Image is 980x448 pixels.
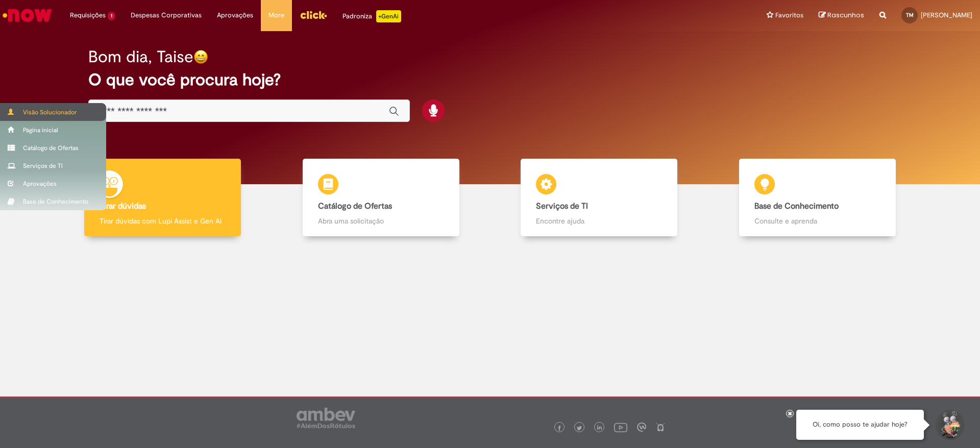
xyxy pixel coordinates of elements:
[108,12,115,20] span: 1
[775,10,803,20] span: Favoritos
[557,426,562,431] img: logo_footer_facebook.png
[934,410,965,440] button: Iniciar Conversa de Suporte
[597,425,602,431] img: logo_footer_linkedin.png
[297,408,355,428] img: logo_footer_ambev_rotulo_gray.png
[217,10,253,20] span: Aprovações
[827,10,864,20] span: Rascunhos
[318,216,444,226] p: Abra uma solicitação
[318,201,392,211] b: Catálogo de Ofertas
[70,10,106,20] span: Requisições
[100,201,146,211] b: Tirar dúvidas
[88,48,193,66] h2: Bom dia, Taise
[536,216,662,226] p: Encontre ajuda
[268,10,284,20] span: More
[708,159,927,237] a: Base de Conhecimento Consulte e aprenda
[906,12,914,18] span: TM
[54,159,272,237] a: Tirar dúvidas Tirar dúvidas com Lupi Assist e Gen Ai
[88,71,892,89] h2: O que você procura hoje?
[131,10,202,20] span: Despesas Corporativas
[536,201,588,211] b: Serviços de TI
[819,11,864,20] a: Rascunhos
[656,422,665,432] img: logo_footer_naosei.png
[614,420,627,434] img: logo_footer_youtube.png
[193,49,208,64] img: happy-face.png
[577,426,582,431] img: logo_footer_twitter.png
[376,10,401,22] p: +GenAi
[272,159,491,237] a: Catálogo de Ofertas Abra uma solicitação
[300,7,327,22] img: click_logo_yellow_360x200.png
[754,201,839,211] b: Base de Conhecimento
[1,5,54,26] img: ServiceNow
[100,216,226,226] p: Tirar dúvidas com Lupi Assist e Gen Ai
[921,11,972,19] span: [PERSON_NAME]
[342,10,401,22] div: Padroniza
[637,422,646,432] img: logo_footer_workplace.png
[490,159,708,237] a: Serviços de TI Encontre ajuda
[754,216,880,226] p: Consulte e aprenda
[796,410,924,440] div: Oi, como posso te ajudar hoje?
